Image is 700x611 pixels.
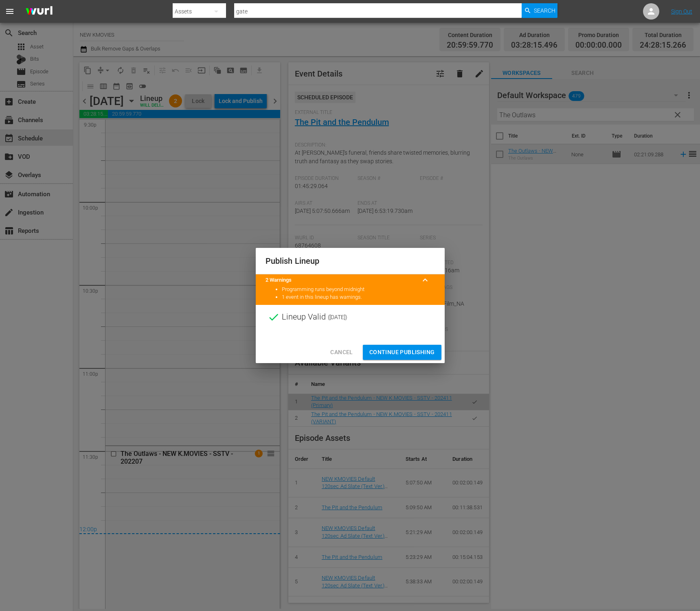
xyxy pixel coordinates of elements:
[324,345,359,360] button: Cancel
[282,293,435,301] li: 1 event in this lineup has warnings.
[5,7,15,16] span: menu
[266,254,435,267] h2: Publish Lineup
[330,347,353,357] span: Cancel
[420,275,430,285] span: keyboard_arrow_up
[671,8,692,15] a: Sign Out
[369,347,435,357] span: Continue Publishing
[256,305,445,329] div: Lineup Valid
[266,276,415,284] title: 2 Warnings
[20,2,59,21] img: ans4CAIJ8jUAAAAAAAAAAAAAAAAAAAAAAAAgQb4GAAAAAAAAAAAAAAAAAAAAAAAAJMjXAAAAAAAAAAAAAAAAAAAAAAAAgAT5G...
[534,3,555,18] span: Search
[363,345,441,360] button: Continue Publishing
[415,270,435,290] button: keyboard_arrow_up
[328,311,347,323] span: ( [DATE] )
[282,286,435,293] li: Programming runs beyond midnight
